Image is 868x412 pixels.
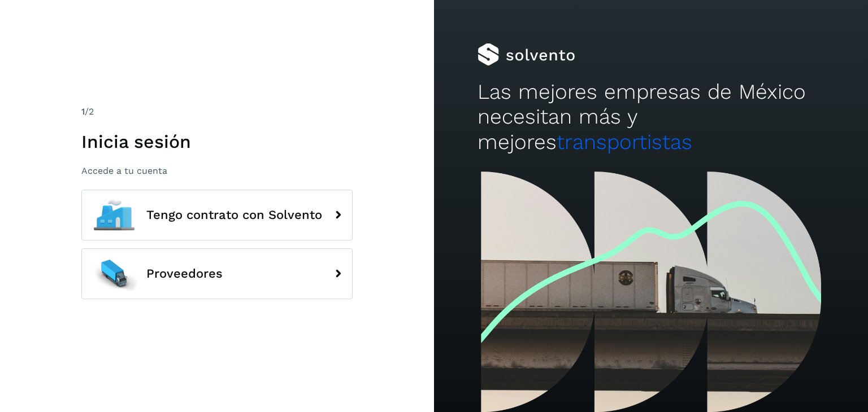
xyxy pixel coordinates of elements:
p: Accede a tu cuenta [81,165,353,176]
button: Tengo contrato con Solvento [81,190,353,240]
span: transportistas [557,130,692,154]
span: Tengo contrato con Solvento [146,208,322,222]
button: Proveedores [81,248,353,299]
span: Proveedores [146,267,223,280]
h2: Las mejores empresas de México necesitan más y mejores [478,80,824,155]
div: /2 [81,105,353,119]
span: 1 [81,106,85,117]
h1: Inicia sesión [81,131,353,152]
